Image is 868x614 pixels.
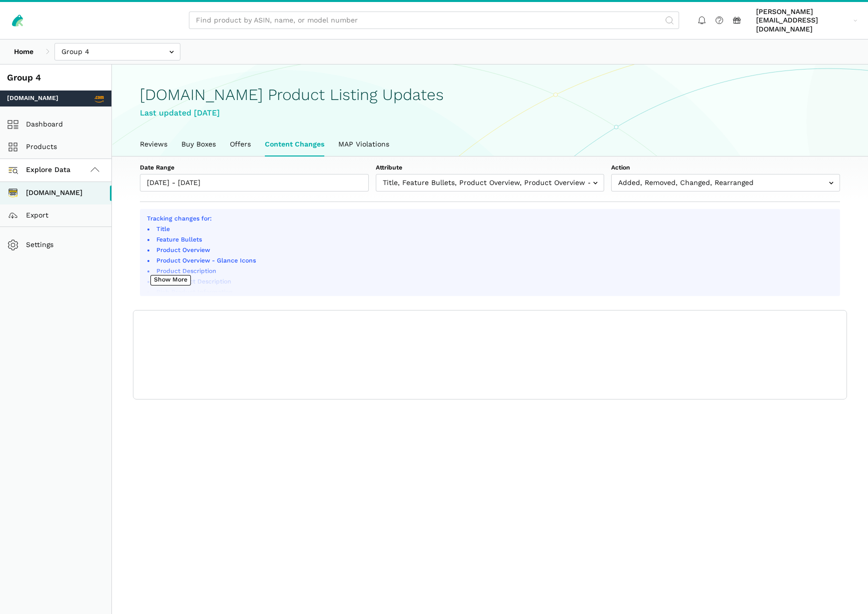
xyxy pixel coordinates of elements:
div: Group 4 [7,71,104,84]
h1: [DOMAIN_NAME] Product Listing Updates [140,86,840,103]
a: Reviews [133,133,174,156]
a: MAP Violations [331,133,396,156]
span: [PERSON_NAME][EMAIL_ADDRESS][DOMAIN_NAME] [756,7,850,34]
label: Attribute [376,163,605,172]
a: Offers [223,133,258,156]
a: Buy Boxes [174,133,223,156]
li: Product Overview - Glance Icons [154,256,833,265]
li: Rich Product Description [154,277,833,286]
span: [DOMAIN_NAME] [7,94,58,103]
a: Home [7,43,40,60]
span: Explore Data [10,164,70,176]
label: Action [611,163,840,172]
input: Group 4 [54,43,180,60]
a: [PERSON_NAME][EMAIL_ADDRESS][DOMAIN_NAME] [753,5,861,35]
input: Title, Feature Bullets, Product Overview, Product Overview - Glance Icons, Product Description, R... [376,174,605,191]
p: Tracking changes for: [147,214,833,223]
label: Date Range [140,163,369,172]
li: Rich Product Information [154,288,833,297]
li: Title [154,225,833,234]
li: Product Overview [154,246,833,255]
input: Added, Removed, Changed, Rearranged [611,174,840,191]
div: Last updated [DATE] [140,107,840,119]
a: Content Changes [258,133,331,156]
li: Feature Bullets [154,235,833,244]
li: Product Description [154,267,833,276]
input: Find product by ASIN, name, or model number [189,11,679,29]
button: Show More [150,275,191,285]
